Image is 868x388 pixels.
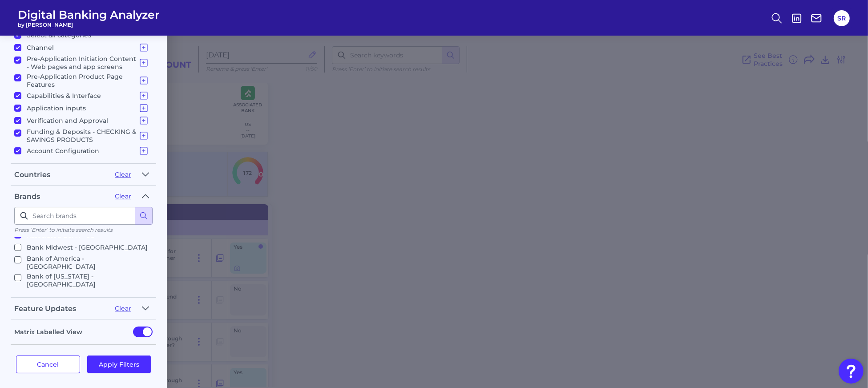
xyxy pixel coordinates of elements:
[839,359,864,384] button: Open Resource Center
[14,147,21,154] input: Account Configuration
[14,129,21,137] input: Funding & Deposits - CHECKING & SAVINGS PRODUCTS
[14,117,21,124] input: Verification and Approval
[14,192,108,201] div: Brands
[834,10,850,26] button: SR
[115,192,131,200] button: Clear
[14,74,21,81] input: Pre-Application Product Page Features
[18,21,160,28] span: by [PERSON_NAME]
[16,356,80,373] button: Cancel
[138,103,149,113] button: Application inputs
[14,274,21,281] input: Bank of [US_STATE] - [GEOGRAPHIC_DATA]
[27,255,149,271] p: Bank of America - [GEOGRAPHIC_DATA]
[14,32,21,39] input: Select all categories
[14,92,21,99] input: Capabilities & Interface
[14,170,108,179] div: Countries
[138,145,149,156] button: Account Configuration
[18,8,160,21] span: Digital Banking Analyzer
[27,145,149,156] p: Account Configuration
[27,90,149,101] p: Capabilities & Interface
[138,75,149,86] button: Pre-Application Product Page Features
[14,57,21,64] input: Pre-Application Initiation Content - Web pages and app screens
[27,103,149,113] p: Application inputs
[27,272,149,288] p: Bank of [US_STATE] - [GEOGRAPHIC_DATA]
[27,42,149,53] p: Channel
[14,244,21,251] input: Bank Midwest - [GEOGRAPHIC_DATA]
[14,226,153,233] p: Press ‘Enter’ to initiate search results
[14,207,153,225] input: Search brands
[14,231,21,238] input: Associated Bank - US
[115,170,131,178] button: Clear
[138,115,149,126] button: Verification and Approval
[138,42,149,53] button: Channel
[138,90,149,101] button: Capabilities & Interface
[14,328,82,336] label: Matrix Labelled View
[27,128,149,144] p: Funding & Deposits - CHECKING & SAVINGS PRODUCTS
[14,44,21,51] input: Channel
[115,304,131,312] button: Clear
[27,73,149,89] p: Pre-Application Product Page Features
[27,115,149,126] p: Verification and Approval
[27,242,148,253] p: Bank Midwest - [GEOGRAPHIC_DATA]
[87,356,151,373] button: Apply Filters
[138,57,149,68] button: Pre-Application Initiation Content - Web pages and app screens
[14,304,108,313] div: Feature Updates
[14,256,21,263] input: Bank of America - [GEOGRAPHIC_DATA]
[27,55,149,71] p: Pre-Application Initiation Content - Web pages and app screens
[138,130,149,141] button: Funding & Deposits - CHECKING & SAVINGS PRODUCTS
[14,105,21,112] input: Application inputs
